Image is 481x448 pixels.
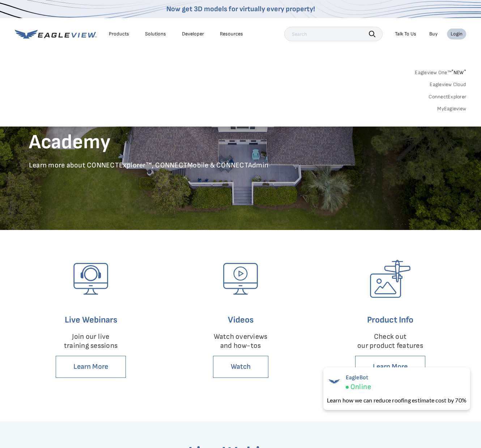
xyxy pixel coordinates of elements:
[395,31,416,37] div: Talk To Us
[429,31,438,37] a: Buy
[328,313,452,327] h6: Product Info
[179,313,302,327] h6: Videos
[29,130,452,155] h1: Academy
[430,81,466,88] a: Eagleview Cloud
[437,106,466,112] a: MyEagleview
[182,31,204,37] a: Developer
[429,94,466,100] a: ConnectExplorer
[56,356,126,378] a: Learn More
[220,31,243,37] div: Resources
[29,161,452,170] p: Learn more about CONNECTExplorer™, CONNECTMobile & CONNECTAdmin
[451,31,463,37] div: Login
[350,383,371,392] span: Online
[109,31,129,37] div: Products
[327,396,467,405] div: Learn how we can reduce roofing estimate cost by 70%
[415,67,466,76] a: Eagleview One™*NEW*
[327,374,341,389] img: EagleBot
[213,356,268,378] a: Watch
[145,31,166,37] div: Solutions
[328,332,452,350] p: Check out our product features
[179,332,302,350] p: Watch overviews and how-tos
[355,356,425,378] a: Learn More
[346,374,371,381] span: EagleBot
[166,5,315,13] a: Now get 3D models for virtually every property!
[29,332,153,350] p: Join our live training sessions
[284,27,383,41] input: Search
[451,69,466,76] span: NEW
[29,313,153,327] h6: Live Webinars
